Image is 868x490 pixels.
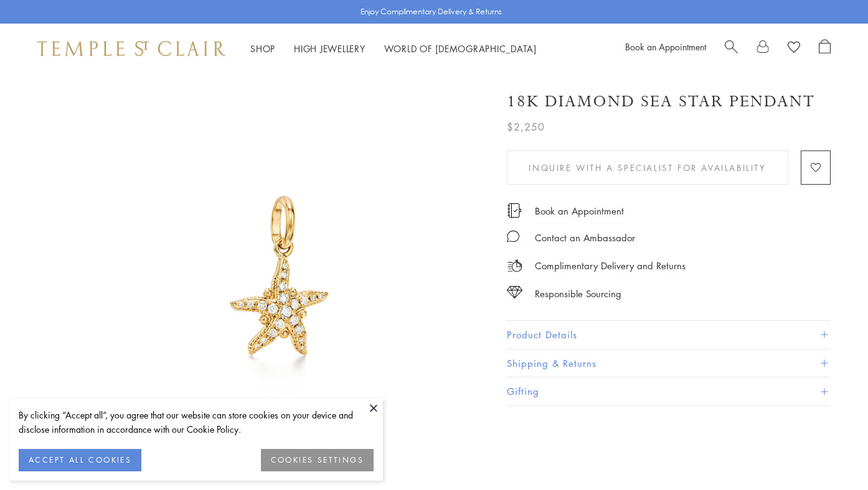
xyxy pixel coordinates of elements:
[507,321,831,349] button: Product Details
[529,161,766,175] span: Inquire With A Specialist for Availability
[535,286,621,302] div: Responsible Sourcing
[361,6,502,18] p: Enjoy Complimentary Delivery & Returns
[261,449,374,471] button: COOKIES SETTINGS
[37,41,225,56] img: Temple St. Clair
[250,41,537,57] nav: Main navigation
[384,42,537,55] a: World of [DEMOGRAPHIC_DATA]World of [DEMOGRAPHIC_DATA]
[507,377,831,405] button: Gifting
[507,349,831,377] button: Shipping & Returns
[725,39,738,58] a: Search
[507,286,522,298] img: icon_sourcing.svg
[19,449,141,471] button: ACCEPT ALL COOKIES
[19,408,374,437] div: By clicking “Accept all”, you agree that our website can store cookies on your device and disclos...
[294,42,366,55] a: High JewelleryHigh Jewellery
[535,258,686,274] p: Complimentary Delivery and Returns
[81,73,488,480] img: 18K Diamond Sea Star Pendant
[507,150,788,185] button: Inquire With A Specialist for Availability
[788,39,800,58] a: View Wishlist
[507,258,522,274] img: icon_delivery.svg
[535,230,635,246] div: Contact an Ambassador
[507,203,522,218] img: icon_appointment.svg
[819,39,831,58] a: Open Shopping Bag
[806,432,856,478] iframe: Gorgias live chat messenger
[507,91,815,113] h1: 18K Diamond Sea Star Pendant
[507,119,545,135] span: $2,250
[535,204,624,218] a: Book an Appointment
[625,40,706,53] a: Book an Appointment
[250,42,275,55] a: ShopShop
[507,230,519,243] img: MessageIcon-01_2.svg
